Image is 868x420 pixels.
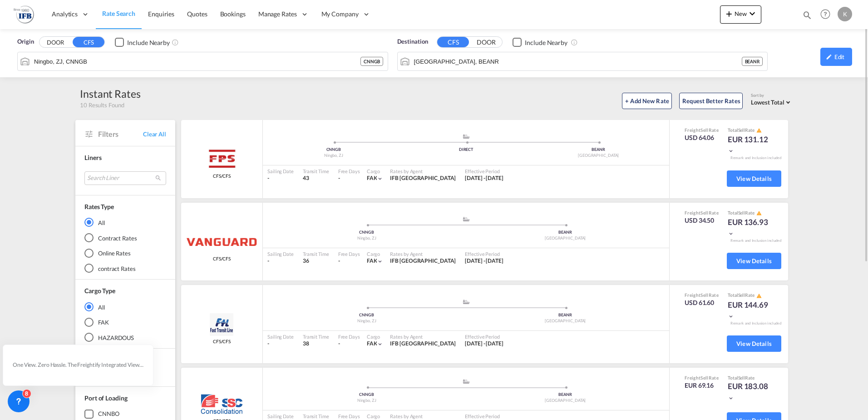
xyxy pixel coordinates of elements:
[102,10,135,17] span: Rate Search
[267,398,466,404] div: Ningbo, ZJ
[258,10,297,19] span: Manage Rates
[17,37,34,46] span: Origin
[465,175,503,181] span: [DATE] - [DATE]
[818,6,838,23] div: Help
[367,175,377,181] span: FAK
[465,340,503,348] div: 01 Oct 2025 - 15 Oct 2025
[414,55,742,68] input: Search by Port
[338,413,360,420] div: Free Days
[360,57,383,66] div: CNNGB
[34,55,360,68] input: Search by Port
[267,392,466,398] div: CNNGB
[513,37,567,47] md-checkbox: Checkbox No Ink
[183,230,260,253] img: Vanguard Logistics
[213,255,231,262] span: CFS/CFS
[400,147,533,153] div: DIRECT
[685,381,719,390] div: EUR 69.16
[390,175,456,182] div: IFB Belgium
[724,8,735,19] md-icon: icon-plus 400-fg
[622,93,672,109] button: + Add New Rate
[465,413,503,420] div: Effective Period
[466,318,665,324] div: [GEOGRAPHIC_DATA]
[751,93,793,99] div: Sort by
[736,175,772,182] span: View Details
[466,398,665,404] div: [GEOGRAPHIC_DATA]
[18,52,388,70] md-input-container: Ningbo, ZJ, CNNGB
[367,340,377,347] span: FAK
[525,38,567,47] div: Include Nearby
[338,168,360,175] div: Free Days
[724,10,758,17] span: New
[267,333,294,340] div: Sailing Date
[303,250,329,257] div: Transit Time
[390,340,456,347] span: IFB [GEOGRAPHIC_DATA]
[466,392,665,398] div: BEANR
[736,257,772,265] span: View Details
[728,381,773,403] div: EUR 183.08
[213,173,231,179] span: CFS/CFS
[728,230,734,237] md-icon: icon-chevron-down
[303,257,329,265] div: 36
[98,410,119,418] div: CNNBO
[685,298,719,307] div: USD 61.60
[390,168,456,175] div: Rates by Agent
[390,413,456,420] div: Rates by Agent
[461,217,472,221] md-icon: assets/icons/custom/ship-fill.svg
[367,413,384,420] div: Cargo
[148,10,174,18] span: Enquiries
[826,54,832,60] md-icon: icon-pencil
[303,175,329,182] div: 43
[756,210,762,216] md-icon: icon-alert
[532,147,665,153] div: BEANR
[727,170,781,187] button: View Details
[84,394,128,402] span: Port of Loading
[338,333,360,340] div: Free Days
[466,230,665,235] div: BEANR
[728,210,773,217] div: Total Rate
[751,99,784,106] span: Lowest Total
[220,10,246,18] span: Bookings
[802,10,812,20] md-icon: icon-magnify
[303,413,329,420] div: Transit Time
[73,37,104,47] button: CFS
[367,257,377,264] span: FAK
[338,175,340,182] div: -
[728,217,773,239] div: EUR 136.93
[390,175,456,181] span: IFB [GEOGRAPHIC_DATA]
[367,333,384,340] div: Cargo
[84,202,114,211] div: Rates Type
[377,341,383,347] md-icon: icon-chevron-down
[756,128,762,133] md-icon: icon-alert
[127,38,170,47] div: Include Nearby
[532,153,665,159] div: [GEOGRAPHIC_DATA]
[267,318,466,324] div: Ningbo, ZJ
[685,133,719,142] div: USD 64.06
[728,127,773,134] div: Total Rate
[728,395,734,401] md-icon: icon-chevron-down
[724,155,788,160] div: Remark and Inclusion included
[267,168,294,175] div: Sailing Date
[398,52,768,70] md-input-container: Antwerp, BEANR
[466,312,665,318] div: BEANR
[377,258,383,265] md-icon: icon-chevron-down
[267,257,294,265] div: -
[187,10,207,18] span: Quotes
[685,127,719,133] div: Freight Rate
[700,210,708,215] span: Sell
[728,292,773,299] div: Total Rate
[303,168,329,175] div: Transit Time
[207,148,237,170] img: Famous Pacific Shipping (FPS)
[267,175,294,182] div: -
[727,253,781,269] button: View Details
[84,333,166,342] md-radio-button: HAZARDOUS
[738,127,745,133] span: Sell
[210,313,234,336] img: FTL Fast Transit Line
[465,340,503,347] span: [DATE] - [DATE]
[700,127,708,133] span: Sell
[80,86,141,101] div: Instant Rates
[390,333,456,340] div: Rates by Agent
[172,39,179,46] md-icon: Unchecked: Ignores neighbouring ports when fetching rates.Checked : Includes neighbouring ports w...
[267,230,466,235] div: CNNGB
[736,340,772,347] span: View Details
[303,333,329,340] div: Transit Time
